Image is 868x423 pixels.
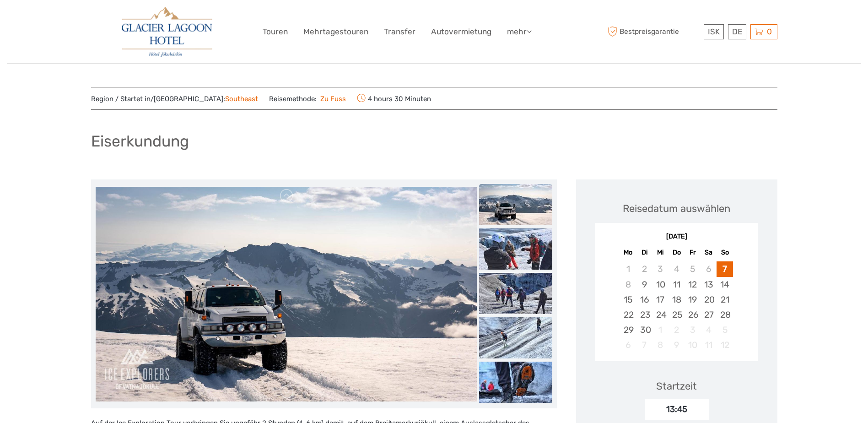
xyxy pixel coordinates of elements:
div: Choose Dienstag, 23. September 2025 [636,307,652,322]
div: Reisedatum auswählen [623,201,730,216]
img: 73a6da49293444fba2f64cfa06d25c50_slider_thumbnail.jpeg [479,228,552,270]
div: Choose Freitag, 12. September 2025 [685,277,701,292]
div: Not available Dienstag, 7. Oktober 2025 [636,337,652,352]
span: ISK [708,27,720,36]
span: 0 [766,27,773,36]
div: DE [728,24,746,39]
div: Choose Sonntag, 21. September 2025 [717,292,733,307]
div: Choose Montag, 15. September 2025 [620,292,636,307]
div: Choose Freitag, 26. September 2025 [685,307,701,322]
h1: Eiserkundung [91,132,189,151]
div: Choose Samstag, 20. September 2025 [701,292,717,307]
div: Not available Mittwoch, 1. Oktober 2025 [652,322,669,337]
div: Choose Dienstag, 30. September 2025 [636,322,652,337]
div: Choose Sonntag, 7. September 2025 [717,261,733,277]
a: Autovermietung [431,25,491,38]
div: Not available Freitag, 3. Oktober 2025 [685,322,701,337]
div: Choose Freitag, 19. September 2025 [685,292,701,307]
div: Not available Donnerstag, 2. Oktober 2025 [669,322,685,337]
div: [DATE] [595,232,758,242]
div: Choose Donnerstag, 25. September 2025 [669,307,685,322]
a: Southeast [225,95,258,103]
img: 2790-86ba44ba-e5e5-4a53-8ab7-28051417b7bc_logo_big.jpg [122,7,212,57]
img: c38eee70a34946c3a51bfeadae0eb208_slider_thumbnail.jpeg [479,184,552,225]
div: Not available Sonntag, 5. Oktober 2025 [717,322,733,337]
button: Open LiveChat chat widget [105,14,116,25]
div: Not available Mittwoch, 8. Oktober 2025 [652,337,669,352]
div: Choose Dienstag, 9. September 2025 [636,277,652,292]
div: Choose Sonntag, 28. September 2025 [717,307,733,322]
div: month 2025-09 [598,261,755,352]
div: Not available Montag, 1. September 2025 [620,261,636,277]
img: b8802a1f98c24d668b00cfc3ce613794_slider_thumbnail.jpeg [479,273,552,314]
div: Not available Montag, 6. Oktober 2025 [620,337,636,352]
div: Mo [620,246,636,259]
div: Di [636,246,652,259]
div: Choose Mittwoch, 10. September 2025 [652,277,669,292]
div: Choose Mittwoch, 24. September 2025 [652,307,669,322]
div: Choose Sonntag, 14. September 2025 [717,277,733,292]
div: Not available Dienstag, 2. September 2025 [636,261,652,277]
img: c38eee70a34946c3a51bfeadae0eb208_main_slider.jpeg [96,187,477,401]
div: Choose Samstag, 27. September 2025 [701,307,717,322]
div: Sa [701,246,717,259]
div: Choose Montag, 29. September 2025 [620,322,636,337]
a: Transfer [384,25,415,38]
a: Zu Fuss [317,95,346,103]
p: We're away right now. Please check back later! [13,16,103,23]
div: Not available Sonntag, 12. Oktober 2025 [717,337,733,352]
div: Do [669,246,685,259]
div: Not available Samstag, 4. Oktober 2025 [701,322,717,337]
a: Touren [263,25,288,38]
span: Region / Startet in/[GEOGRAPHIC_DATA]: [91,94,258,104]
div: Not available Donnerstag, 9. Oktober 2025 [669,337,685,352]
div: Choose Mittwoch, 17. September 2025 [652,292,669,307]
div: Startzeit [656,379,697,393]
div: So [717,246,733,259]
div: Not available Freitag, 10. Oktober 2025 [685,337,701,352]
span: 4 hours 30 Minuten [357,92,431,105]
div: Not available Mittwoch, 3. September 2025 [652,261,669,277]
div: Not available Samstag, 11. Oktober 2025 [701,337,717,352]
img: 28263405bace48a6b178ed60d9462f6e_slider_thumbnail.jpeg [479,317,552,358]
div: Not available Montag, 8. September 2025 [620,277,636,292]
div: Choose Montag, 22. September 2025 [620,307,636,322]
div: Mi [652,246,669,259]
div: Fr [685,246,701,259]
div: 13:45 [645,399,709,420]
div: Choose Dienstag, 16. September 2025 [636,292,652,307]
div: Choose Samstag, 13. September 2025 [701,277,717,292]
div: Choose Donnerstag, 18. September 2025 [669,292,685,307]
span: Bestpreisgarantie [606,24,701,39]
a: mehr [507,25,532,38]
div: Choose Donnerstag, 11. September 2025 [669,277,685,292]
div: Not available Freitag, 5. September 2025 [685,261,701,277]
a: Mehrtagestouren [303,25,368,38]
span: Reisemethode: [269,92,346,105]
div: Not available Samstag, 6. September 2025 [701,261,717,277]
img: e4d3ed5e570e483f903ef7ba6b9dedb1_slider_thumbnail.jpeg [479,362,552,403]
div: Not available Donnerstag, 4. September 2025 [669,261,685,277]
